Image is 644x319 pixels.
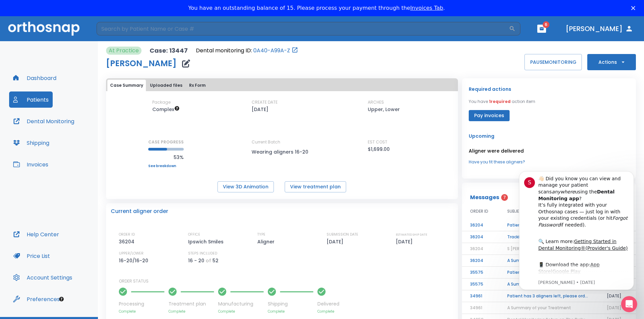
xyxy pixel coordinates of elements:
[119,232,135,238] p: ORDER ID
[499,278,599,290] td: A Summary of your Treatment
[147,80,185,91] button: Uploaded files
[97,22,509,35] input: Search by Patient Name or Case #
[29,97,91,109] a: App Store
[148,153,184,161] p: 53%
[218,309,264,314] p: Complete
[252,148,312,156] p: Wearing aligners 16-20
[188,238,226,246] p: Ipswich Smiles
[507,305,571,311] span: A Summary of your Treatment
[44,104,72,109] a: Google Play
[119,257,151,265] p: 16-20/16-20
[524,54,582,70] button: PAUSEMONITORING
[396,238,415,246] p: [DATE]
[119,300,164,308] p: Processing
[507,246,544,251] span: S [PERSON_NAME]
[169,300,214,308] p: Treatment plan
[107,80,146,91] button: Case Summary
[469,85,511,93] p: Required actions
[252,99,278,105] p: CREATE DATE
[396,232,427,238] p: ESTIMATED SHIP DATE
[109,47,139,55] p: At Practice
[9,269,76,286] button: Account Settings
[462,278,499,290] td: 35575
[501,194,508,201] span: 7
[462,290,499,302] td: 34961
[469,159,629,165] a: Have you fit these aligners?
[499,219,599,231] td: Patient has 3 aligners left, please order next set!
[599,290,636,302] td: [DATE]
[462,267,499,278] td: 35575
[252,139,312,145] p: Current Batch
[212,257,218,265] p: 52
[196,47,298,55] div: Open patient in dental monitoring portal
[368,105,400,113] p: Upper, Lower
[469,110,510,121] button: Pay invoices
[111,207,168,215] p: Current aligner order
[188,257,204,265] p: 16 - 20
[119,238,137,246] p: 36204
[469,147,629,155] p: Aligner were delivered
[217,181,274,192] button: View 3D Animation
[152,99,171,105] p: Package
[8,22,80,35] img: Orthosnap
[253,47,290,55] a: 0A40-A99A-Z
[9,156,52,172] button: Invoices
[257,232,265,238] p: TYPE
[169,309,214,314] p: Complete
[257,238,277,246] p: Aligner
[188,5,445,11] div: You have an outstanding balance of 15. Please process your payment through the .
[368,139,387,145] p: EST COST
[9,91,53,108] button: Patients
[285,181,346,192] button: View treatment plan
[58,296,65,302] div: Tooltip anchor
[489,99,511,104] span: 1 required
[119,309,164,314] p: Complete
[252,105,268,113] p: [DATE]
[499,290,599,302] td: Patient has 3 aligners left, please order next set!
[9,248,54,264] button: Price List
[119,250,144,257] p: UPPER/LOWER
[9,135,53,151] button: Shipping
[29,114,120,121] p: Message from Stephany, sent 4w ago
[268,300,313,308] p: Shipping
[499,231,599,243] td: Tracking number
[462,255,499,267] td: 36204
[587,54,636,70] button: Actions
[152,106,180,113] span: Up to 50 Steps (100 aligners)
[470,305,482,311] span: 34961
[218,300,264,308] p: Manufacturing
[148,139,184,145] p: CASE PROGRESS
[317,309,339,314] p: Complete
[563,23,636,35] button: [PERSON_NAME]
[327,232,358,238] p: SUBMISSION DATE
[470,193,499,202] p: Messages
[9,291,64,307] a: Preferences
[317,300,339,308] p: Delivered
[410,5,443,11] a: Invoices Tab
[462,219,499,231] td: 36204
[469,132,629,140] p: Upcoming
[509,165,644,294] iframe: Intercom notifications message
[499,267,599,278] td: Patient has 3 aligners left, please order next set!
[368,99,384,105] p: ARCHES
[470,208,488,214] span: ORDER ID
[621,296,637,312] iframe: Intercom live chat
[327,238,346,246] p: [DATE]
[9,226,63,242] button: Help Center
[368,145,390,153] p: $1,699.00
[9,70,60,86] a: Dashboard
[206,257,211,265] p: of
[9,113,78,129] button: Dental Monitoring
[268,309,313,314] p: Complete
